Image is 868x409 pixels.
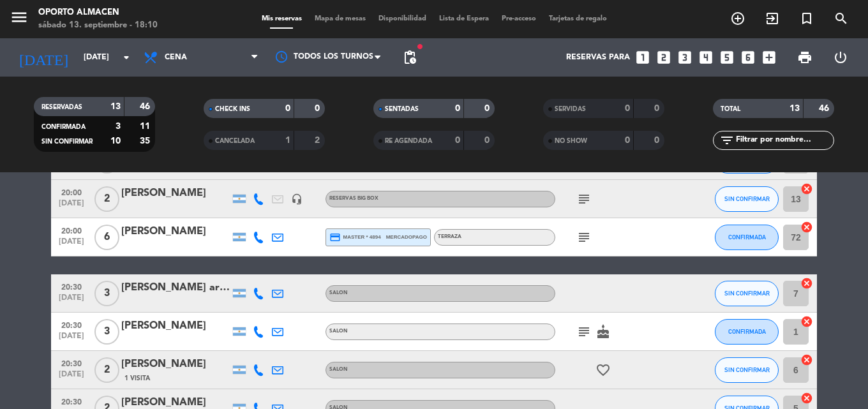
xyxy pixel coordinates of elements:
strong: 13 [110,102,121,111]
span: 1 Visita [124,373,150,383]
input: Filtrar por nombre... [735,133,834,147]
strong: 10 [110,137,121,145]
span: Cena [165,53,187,62]
i: looks_4 [698,49,714,66]
div: [PERSON_NAME] [121,223,230,240]
i: cancel [800,315,813,328]
span: Disponibilidad [372,15,433,22]
span: SENTADAS [385,106,419,112]
span: Pre-acceso [495,15,542,22]
span: fiber_manual_record [416,43,424,50]
i: [DATE] [10,43,77,71]
i: looks_3 [677,49,693,66]
i: add_circle_outline [730,11,745,26]
span: SIN CONFIRMAR [41,138,93,145]
span: [DATE] [56,199,87,214]
span: 20:30 [56,317,87,332]
span: 6 [94,225,119,250]
strong: 46 [140,102,153,111]
i: looks_two [655,49,672,66]
i: subject [576,191,592,207]
strong: 0 [654,136,662,145]
span: 20:00 [56,223,87,237]
span: CONFIRMADA [41,124,86,130]
i: looks_5 [719,49,735,66]
i: subject [576,230,592,245]
strong: 11 [140,122,153,131]
strong: 0 [654,104,662,113]
div: LOG OUT [823,38,858,77]
span: TOTAL [721,106,740,112]
i: looks_one [634,49,651,66]
i: credit_card [329,232,341,243]
span: 2 [94,186,119,212]
i: subject [576,324,592,339]
div: sábado 13. septiembre - 18:10 [38,19,158,32]
button: SIN CONFIRMAR [715,357,779,383]
span: CONFIRMADA [728,234,766,241]
span: 3 [94,319,119,345]
strong: 2 [315,136,322,145]
i: favorite_border [595,362,611,378]
span: CANCELADA [215,138,255,144]
i: cake [595,324,611,339]
span: CHECK INS [215,106,250,112]
span: Tarjetas de regalo [542,15,613,22]
span: Reservas para [566,53,630,62]
span: SERVIDAS [555,106,586,112]
i: search [834,11,849,26]
i: cancel [800,353,813,366]
span: 2 [94,357,119,383]
button: SIN CONFIRMAR [715,186,779,212]
i: cancel [800,182,813,195]
span: print [797,50,812,65]
strong: 0 [625,104,630,113]
span: [DATE] [56,332,87,346]
i: turned_in_not [799,11,814,26]
span: [DATE] [56,370,87,385]
span: 20:30 [56,355,87,370]
button: CONFIRMADA [715,225,779,250]
div: [PERSON_NAME] [121,185,230,202]
i: cancel [800,392,813,405]
i: add_box [761,49,777,66]
span: 3 [94,281,119,306]
i: power_settings_new [833,50,848,65]
span: Mis reservas [255,15,308,22]
i: cancel [800,221,813,234]
span: CONFIRMADA [728,328,766,335]
span: RESERVADAS [41,104,82,110]
span: RESERVAS BIG BOX [329,196,378,201]
span: pending_actions [402,50,417,65]
span: [DATE] [56,237,87,252]
span: TERRAZA [438,234,461,239]
i: headset_mic [291,193,303,205]
button: SIN CONFIRMAR [715,281,779,306]
strong: 35 [140,137,153,145]
strong: 0 [625,136,630,145]
button: CONFIRMADA [715,319,779,345]
span: 20:00 [56,184,87,199]
strong: 0 [484,104,492,113]
span: 20:30 [56,394,87,408]
strong: 13 [789,104,800,113]
strong: 0 [455,104,460,113]
i: looks_6 [740,49,756,66]
button: menu [10,8,29,31]
strong: 0 [285,104,290,113]
span: SALON [329,290,348,295]
strong: 0 [315,104,322,113]
strong: 0 [455,136,460,145]
span: RE AGENDADA [385,138,432,144]
span: Mapa de mesas [308,15,372,22]
span: [DATE] [56,294,87,308]
span: master * 4894 [329,232,381,243]
i: exit_to_app [765,11,780,26]
i: cancel [800,277,813,290]
div: [PERSON_NAME] [121,318,230,334]
strong: 3 [116,122,121,131]
span: SIN CONFIRMAR [724,290,770,297]
div: [PERSON_NAME] [121,356,230,373]
div: Oporto Almacen [38,6,158,19]
span: SALON [329,329,348,334]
